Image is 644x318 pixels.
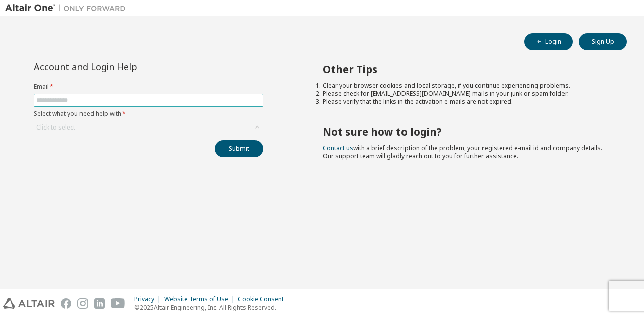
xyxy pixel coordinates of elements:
[36,123,75,132] div: Click to select
[5,3,131,13] img: Altair One
[323,144,353,152] a: Contact us
[579,33,627,50] button: Sign Up
[34,62,217,71] div: Account and Login Help
[111,298,125,309] img: youtube.svg
[215,140,263,157] button: Submit
[34,121,263,134] div: Click to select
[323,82,609,90] li: Clear your browser cookies and local storage, if you continue experiencing problems.
[323,98,609,106] li: Please verify that the links in the activation e-mails are not expired.
[34,110,263,118] label: Select what you need help with
[323,144,602,160] span: with a brief description of the problem, your registered e-mail id and company details. Our suppo...
[61,298,71,309] img: facebook.svg
[134,295,164,303] div: Privacy
[134,303,290,312] p: © 2025 Altair Engineering, Inc. All Rights Reserved.
[524,33,573,50] button: Login
[238,295,290,303] div: Cookie Consent
[164,295,238,303] div: Website Terms of Use
[3,298,55,309] img: altair_logo.svg
[323,90,609,98] li: Please check for [EMAIL_ADDRESS][DOMAIN_NAME] mails in your junk or spam folder.
[323,125,609,138] h2: Not sure how to login?
[77,298,88,309] img: instagram.svg
[34,83,263,91] label: Email
[323,62,609,76] h2: Other Tips
[94,298,105,309] img: linkedin.svg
